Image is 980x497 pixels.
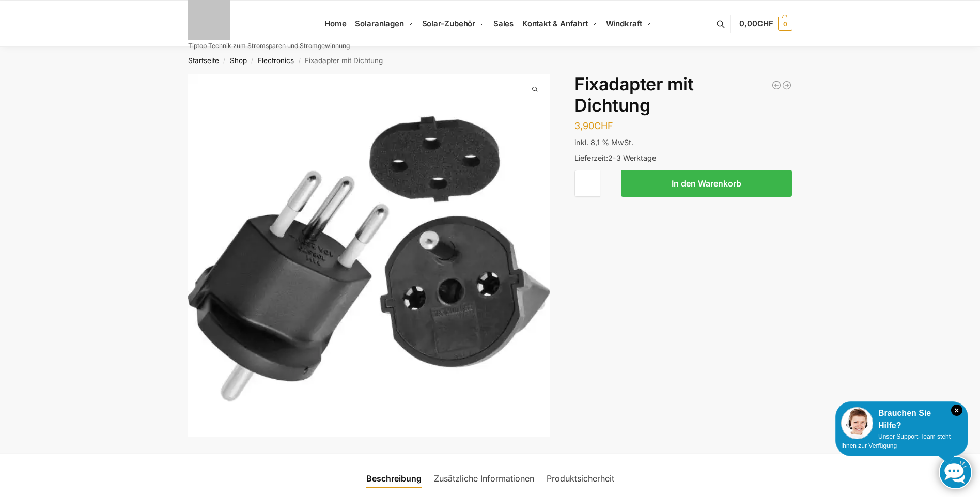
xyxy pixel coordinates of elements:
[606,19,642,28] span: Windkraft
[188,74,551,437] img: Steckdosenadapter-mit Dichtung
[574,153,656,162] span: Lieferzeit:
[778,17,792,31] span: 0
[757,19,773,28] span: CHF
[258,56,294,65] a: Electronics
[188,43,350,49] p: Tiptop Technik zum Stromsparen und Stromgewinnung
[360,466,428,491] a: Beschreibung
[188,74,551,437] a: Steckdosenadapter mit DichtungSteckdosenadapter mit Dichtung
[493,19,514,28] span: Sales
[522,19,588,28] span: Kontakt & Anfahrt
[574,138,633,147] span: inkl. 8,1 % MwSt.
[841,407,873,439] img: Customer service
[739,19,773,28] span: 0,00
[574,120,613,131] bdi: 3,90
[417,1,489,47] a: Solar-Zubehör
[841,407,962,432] div: Brauchen Sie Hilfe?
[771,80,782,90] a: NEP 800 Micro Wechselrichter 800W/600W drosselbar Balkon Solar Anlage W-LAN
[219,57,230,65] span: /
[621,170,792,197] button: In den Warenkorb
[428,466,540,491] a: Zusätzliche Informationen
[574,170,600,197] input: Produktmenge
[951,405,962,416] i: Schließen
[169,47,811,74] nav: Breadcrumb
[188,56,219,65] a: Startseite
[294,57,305,65] span: /
[355,19,404,28] span: Solaranlagen
[351,1,417,47] a: Solaranlagen
[518,1,601,47] a: Kontakt & Anfahrt
[574,74,792,116] h1: Fixadapter mit Dichtung
[540,466,620,491] a: Produktsicherheit
[247,57,258,65] span: /
[489,1,518,47] a: Sales
[230,56,247,65] a: Shop
[572,203,794,204] iframe: Secure payment input frame
[841,433,951,449] span: Unser Support-Team steht Ihnen zur Verfügung
[594,120,613,131] span: CHF
[739,8,792,39] a: 0,00CHF 0
[422,19,476,28] span: Solar-Zubehör
[782,80,792,90] a: 100W Schwarz Flexible Solarpanel PV Monokrystallin für Wohnmobil, Balkonkraftwerk, Boot
[608,153,656,162] span: 2-3 Werktage
[601,1,656,47] a: Windkraft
